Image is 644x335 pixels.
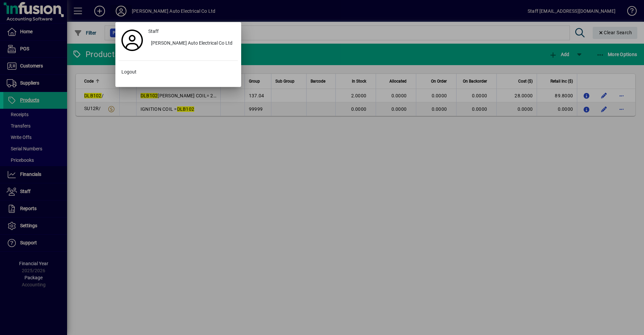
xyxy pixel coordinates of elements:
span: Staff [148,28,159,35]
button: [PERSON_NAME] Auto Electrical Co Ltd [146,38,238,50]
span: Logout [121,68,137,76]
a: Staff [146,26,238,38]
button: Logout [119,66,238,78]
a: Profile [119,34,146,46]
